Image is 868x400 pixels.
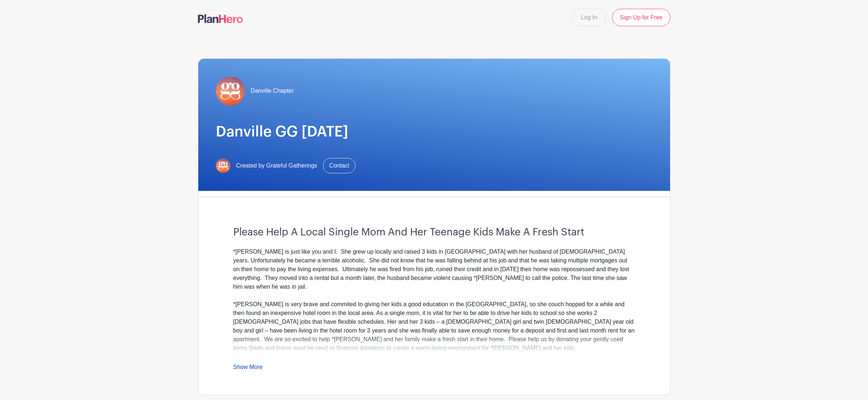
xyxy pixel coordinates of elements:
[216,158,230,173] img: gg-logo-planhero-final.png
[572,9,606,26] a: Log In
[216,76,245,105] img: gg-logo-planhero-final.png
[323,158,355,173] a: Contact
[216,123,653,141] h1: Danville GG [DATE]
[612,9,670,26] a: Sign Up for Free
[236,161,317,170] span: Created by Grateful Gatherings
[233,226,635,239] h3: Please Help A Local Single Mom And Her Teenage Kids Make A Fresh Start
[233,364,263,373] a: Show More
[233,300,635,353] div: *[PERSON_NAME] is very brave and commited to giving her kids a good education in the [GEOGRAPHIC_...
[198,14,243,23] img: logo-507f7623f17ff9eddc593b1ce0a138ce2505c220e1c5a4e2b4648c50719b7d32.svg
[233,247,635,291] div: *[PERSON_NAME] is just like you and I. She grew up locally and raised 3 kids in [GEOGRAPHIC_DATA]...
[251,86,294,95] span: Danville Chapter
